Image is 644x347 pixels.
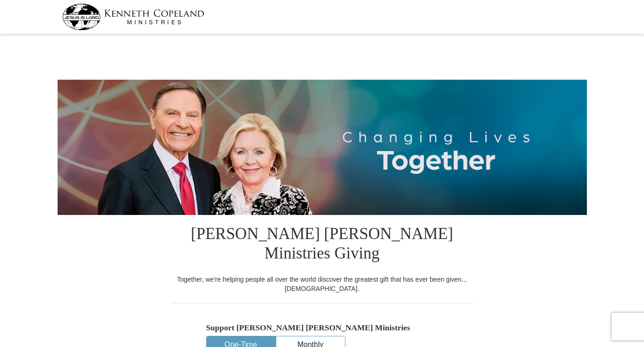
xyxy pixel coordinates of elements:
h1: [PERSON_NAME] [PERSON_NAME] Ministries Giving [171,215,473,275]
img: kcm-header-logo.svg [62,4,204,30]
div: Together, we're helping people all over the world discover the greatest gift that has ever been g... [171,275,473,293]
h5: Support [PERSON_NAME] [PERSON_NAME] Ministries [206,323,438,333]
